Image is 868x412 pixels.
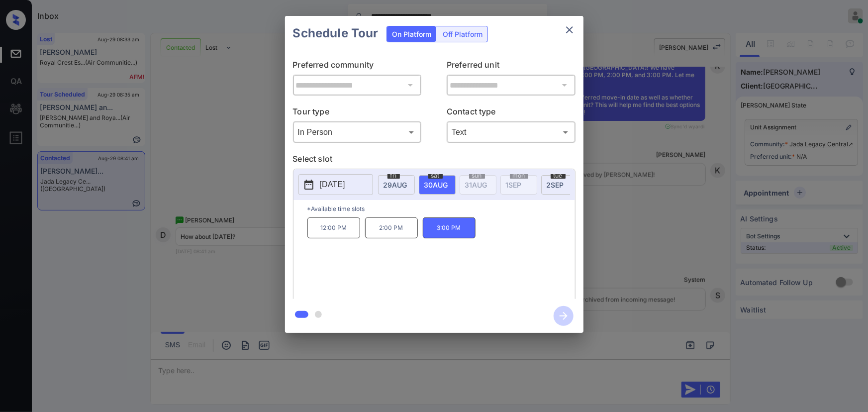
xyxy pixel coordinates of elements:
[387,173,400,179] span: fri
[285,16,386,51] h2: Schedule Tour
[307,217,360,238] p: 12:00 PM
[419,175,456,195] div: date-select
[320,179,345,191] p: [DATE]
[295,124,419,140] div: In Person
[293,59,422,75] p: Preferred community
[447,59,576,75] p: Preferred unit
[560,20,579,40] button: close
[298,174,373,195] button: [DATE]
[387,26,436,42] div: On Platform
[541,175,578,195] div: date-select
[307,200,575,217] p: *Available time slots
[438,26,487,42] div: Off Platform
[423,217,476,238] p: 3:00 PM
[447,105,576,121] p: Contact type
[293,105,422,121] p: Tour type
[365,217,418,238] p: 2:00 PM
[547,181,564,189] span: 2 SEP
[384,181,407,189] span: 29 AUG
[428,173,443,179] span: sat
[449,124,573,140] div: Text
[378,175,415,195] div: date-select
[551,173,566,179] span: tue
[293,153,576,169] p: Select slot
[424,181,448,189] span: 30 AUG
